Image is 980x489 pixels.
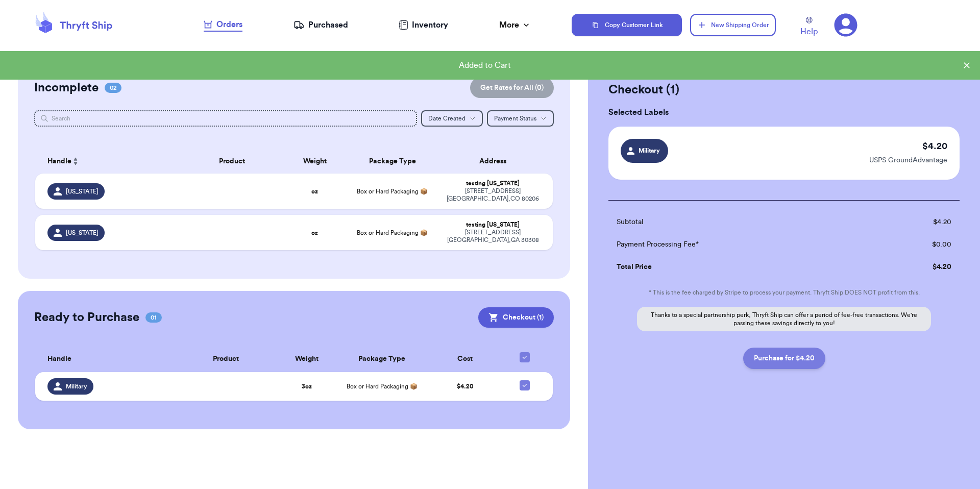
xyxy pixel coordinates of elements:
h2: Checkout ( 1 ) [608,82,960,98]
strong: oz [311,188,318,194]
a: Purchased [293,19,348,31]
button: Sort ascending [71,155,80,167]
th: Weight [284,149,346,174]
span: [US_STATE] [66,187,99,195]
div: testing [US_STATE] [445,180,541,187]
span: Box or Hard Packaging 📦 [357,230,428,236]
span: [US_STATE] [66,229,99,237]
span: Date Created [428,115,465,121]
span: Help [800,26,818,38]
p: $ 4.20 [922,139,947,153]
span: Handle [47,156,71,167]
td: Payment Processing Fee* [608,233,866,256]
span: Box or Hard Packaging 📦 [357,188,428,194]
span: Handle [47,354,71,364]
h2: Ready to Purchase [34,309,139,326]
a: Help [800,17,818,38]
div: [STREET_ADDRESS] [GEOGRAPHIC_DATA] , CO 80206 [445,187,541,203]
button: Checkout (1) [478,307,554,328]
button: Get Rates for All (0) [470,78,554,98]
td: Subtotal [608,211,866,233]
td: $ 4.20 [866,211,960,233]
th: Product [176,346,276,372]
span: 01 [145,312,162,323]
button: Copy Customer Link [572,14,682,36]
div: More [499,19,531,31]
td: Total Price [608,256,866,278]
th: Cost [427,346,503,372]
span: Box or Hard Packaging 📦 [347,383,418,389]
th: Address [439,149,553,174]
button: Purchase for $4.20 [743,348,825,369]
p: USPS GroundAdvantage [869,155,947,165]
strong: 3 oz [302,383,312,389]
div: Added to Cart [8,59,962,71]
span: Military [636,146,662,155]
a: Orders [204,18,242,32]
strong: oz [311,230,318,236]
input: Search [34,110,418,127]
th: Product [180,149,284,174]
span: $ 4.20 [457,383,473,389]
div: Orders [204,18,242,31]
button: Date Created [421,110,483,127]
td: $ 4.20 [866,256,960,278]
div: testing [US_STATE] [445,221,541,229]
span: Military [66,382,87,390]
button: New Shipping Order [690,14,776,36]
a: Inventory [399,19,448,31]
button: Payment Status [487,110,554,127]
h2: Incomplete [34,80,99,96]
span: Payment Status [494,115,536,121]
th: Weight [276,346,336,372]
p: Thanks to a special partnership perk, Thryft Ship can offer a period of fee-free transactions. We... [637,307,931,331]
h3: Selected Labels [608,106,960,118]
th: Package Type [346,149,439,174]
span: 02 [105,83,121,93]
p: * This is the fee charged by Stripe to process your payment. Thryft Ship DOES NOT profit from this. [608,288,960,297]
td: $ 0.00 [866,233,960,256]
div: [STREET_ADDRESS] [GEOGRAPHIC_DATA] , GA 30308 [445,229,541,244]
th: Package Type [337,346,427,372]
